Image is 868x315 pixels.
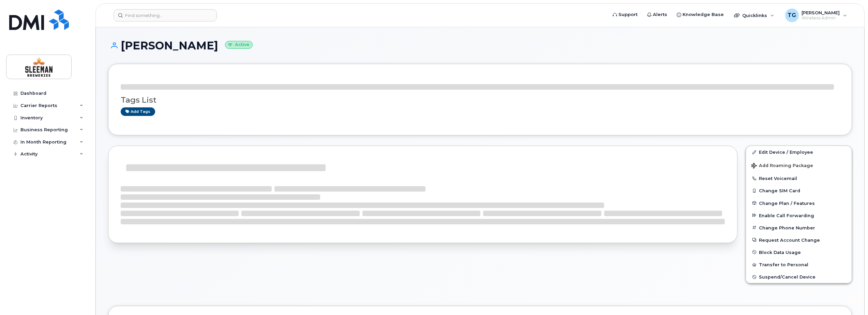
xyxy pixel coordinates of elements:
a: Edit Device / Employee [746,146,852,158]
button: Suspend/Cancel Device [746,271,852,283]
button: Block Data Usage [746,246,852,258]
span: Change Plan / Features [759,200,815,206]
button: Request Account Change [746,234,852,246]
h3: Tags List [121,96,839,104]
button: Change SIM Card [746,184,852,197]
span: Suspend/Cancel Device [759,274,815,280]
button: Transfer to Personal [746,258,852,271]
span: Add Roaming Package [751,163,813,169]
button: Change Plan / Features [746,197,852,209]
button: Reset Voicemail [746,172,852,184]
a: Add tags [121,107,155,116]
span: Enable Call Forwarding [759,213,814,218]
button: Enable Call Forwarding [746,209,852,222]
h1: [PERSON_NAME] [108,40,852,51]
small: Active [225,41,253,49]
button: Add Roaming Package [746,158,852,172]
button: Change Phone Number [746,222,852,234]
